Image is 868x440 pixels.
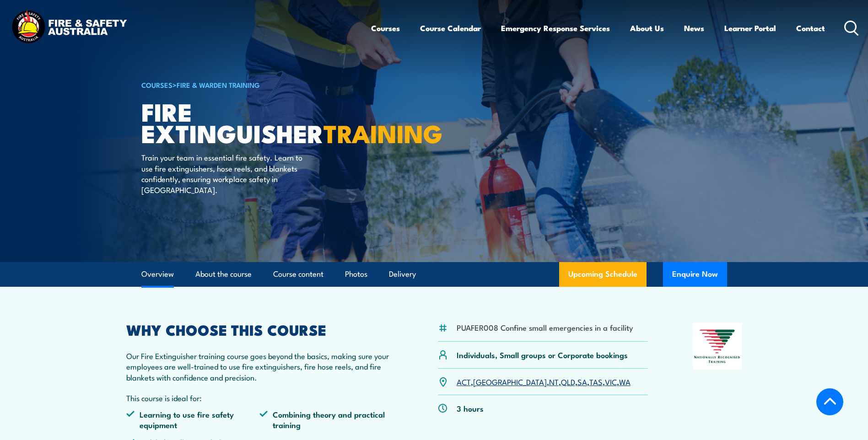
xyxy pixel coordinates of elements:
p: , , , , , , , [457,376,631,387]
a: Photos [345,262,367,286]
p: Train your team in essential fire safety. Learn to use fire extinguishers, hose reels, and blanke... [141,152,308,195]
li: Combining theory and practical training [259,409,393,430]
a: WA [619,376,631,387]
a: Emergency Response Services [501,16,610,40]
h1: Fire Extinguisher [141,101,367,143]
a: News [684,16,704,40]
h6: > [141,79,367,90]
a: Overview [141,262,174,286]
p: Our Fire Extinguisher training course goes beyond the basics, making sure your employees are well... [126,350,394,382]
p: This course is ideal for: [126,392,394,403]
a: NT [549,376,559,387]
a: ACT [457,376,471,387]
a: SA [577,376,587,387]
a: About the course [195,262,252,286]
img: Nationally Recognised Training logo. [693,323,742,370]
a: Upcoming Schedule [559,262,647,287]
a: Learner Portal [724,16,776,40]
a: Course content [273,262,323,286]
strong: TRAINING [323,113,442,151]
a: TAS [589,376,603,387]
li: PUAFER008 Confine small emergencies in a facility [457,322,633,333]
a: Fire & Warden Training [177,80,260,90]
p: 3 hours [457,403,484,413]
h2: WHY CHOOSE THIS COURSE [126,323,394,336]
a: COURSES [141,80,173,90]
a: [GEOGRAPHIC_DATA] [473,376,547,387]
a: About Us [630,16,664,40]
li: Learning to use fire safety equipment [126,409,260,430]
a: QLD [561,376,575,387]
a: Course Calendar [420,16,481,40]
p: Individuals, Small groups or Corporate bookings [457,349,628,360]
a: Contact [796,16,825,40]
a: VIC [605,376,617,387]
button: Enquire Now [663,262,727,287]
a: Courses [371,16,400,40]
a: Delivery [389,262,416,286]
